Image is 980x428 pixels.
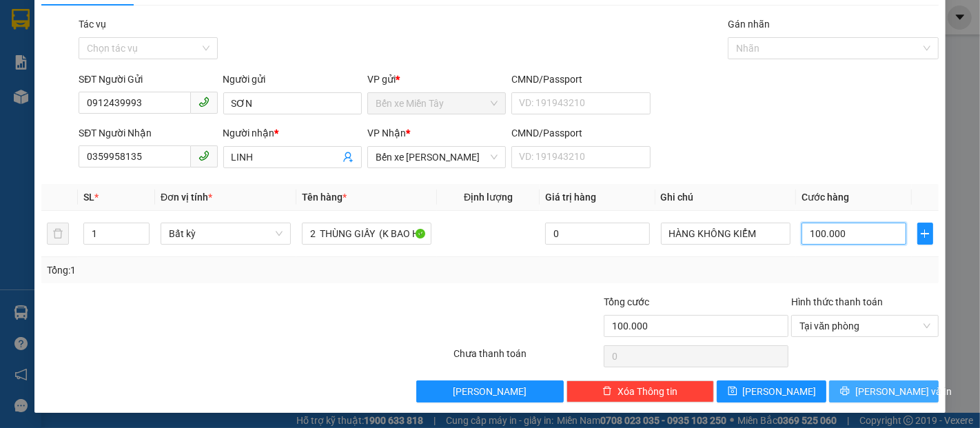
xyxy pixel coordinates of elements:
[802,192,849,203] span: Cước hàng
[47,223,69,245] button: delete
[464,192,513,203] span: Định lượng
[223,125,362,141] div: Người nhận
[604,296,649,307] span: Tổng cước
[661,223,791,245] input: Ghi Chú
[376,147,498,167] span: Bến xe Trần Đề
[743,384,817,399] span: [PERSON_NAME]
[655,184,797,211] th: Ghi chú
[602,386,612,397] span: delete
[855,384,952,399] span: [PERSON_NAME] và In
[566,380,714,402] button: deleteXóa Thông tin
[829,380,939,402] button: printer[PERSON_NAME] và In
[79,125,217,141] div: SĐT Người Nhận
[302,192,347,203] span: Tên hàng
[799,316,930,336] span: Tại văn phòng
[198,150,210,161] span: phone
[511,125,650,141] div: CMND/Passport
[83,192,94,203] span: SL
[917,223,934,245] button: plus
[223,72,362,87] div: Người gửi
[728,19,770,30] label: Gán nhãn
[367,72,506,87] div: VP gửi
[791,296,883,307] label: Hình thức thanh toán
[545,192,596,203] span: Giá trị hàng
[617,384,677,399] span: Xóa Thông tin
[79,72,217,87] div: SĐT Người Gửi
[79,19,106,30] label: Tác vụ
[169,223,283,244] span: Bất kỳ
[511,72,650,87] div: CMND/Passport
[47,263,379,278] div: Tổng: 1
[717,380,826,402] button: save[PERSON_NAME]
[453,384,527,399] span: [PERSON_NAME]
[367,128,406,139] span: VP Nhận
[343,152,354,163] span: user-add
[918,228,933,239] span: plus
[302,223,432,245] input: VD: Bàn, Ghế
[376,93,498,114] span: Bến xe Miền Tây
[545,223,649,245] input: 0
[416,380,564,402] button: [PERSON_NAME]
[161,192,212,203] span: Đơn vị tính
[453,346,603,370] div: Chưa thanh toán
[728,386,737,397] span: save
[198,96,210,108] span: phone
[840,386,850,397] span: printer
